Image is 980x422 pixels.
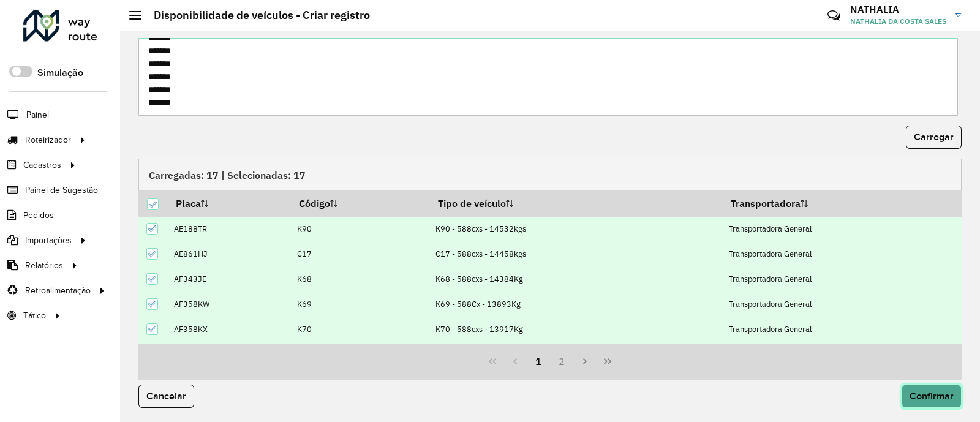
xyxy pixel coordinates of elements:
[167,190,290,216] th: Placa
[167,217,290,242] td: AE188TR
[527,350,550,373] button: 1
[722,317,962,342] td: Transportadora General
[25,184,98,197] span: Painel de Sugestão
[167,342,290,367] td: AF623ES
[550,350,573,373] button: 2
[167,292,290,317] td: AF358KW
[25,134,71,146] span: Roteirizador
[167,266,290,292] td: AF343JE
[26,108,49,121] span: Painel
[722,266,962,292] td: Transportadora General
[291,266,429,292] td: K68
[23,159,61,171] span: Cadastros
[722,292,962,317] td: Transportadora General
[167,317,290,342] td: AF358KX
[167,241,290,266] td: AE861HJ
[291,241,429,266] td: C17
[291,317,429,342] td: K70
[138,159,962,190] div: Carregadas: 17 | Selecionadas: 17
[573,350,597,373] button: Next Page
[722,190,962,216] th: Transportadora
[429,266,722,292] td: K68 - 588cxs - 14384Kg
[850,16,946,27] span: NATHALIA DA COSTA SALES
[910,391,954,401] span: Confirmar
[141,9,370,22] h2: Disponibilidade de veículos - Criar registro
[914,132,954,142] span: Carregar
[138,385,194,408] button: Cancelar
[429,217,722,242] td: K90 - 588cxs - 14532kgs
[146,391,186,401] span: Cancelar
[821,2,847,29] a: Contato Rápido
[25,284,91,297] span: Retroalimentação
[25,234,72,247] span: Importações
[722,342,962,367] td: Transportadora General
[906,126,962,149] button: Carregar
[429,317,722,342] td: K70 - 588cxs - 13917Kg
[291,292,429,317] td: K69
[596,350,619,373] button: Last Page
[429,190,722,216] th: Tipo de veículo
[291,190,429,216] th: Código
[429,241,722,266] td: C17 - 588cxs - 14458kgs
[722,217,962,242] td: Transportadora General
[37,66,83,80] label: Simulação
[291,342,429,367] td: C02
[23,209,54,222] span: Pedidos
[429,292,722,317] td: K69 - 588Cx - 13893Kg
[902,385,962,408] button: Confirmar
[722,241,962,266] td: Transportadora General
[25,259,63,272] span: Relatórios
[23,309,46,322] span: Tático
[850,4,946,15] h3: NATHALIA
[291,217,429,242] td: K90
[429,342,722,367] td: C02 - 588cxs - 17786kgs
